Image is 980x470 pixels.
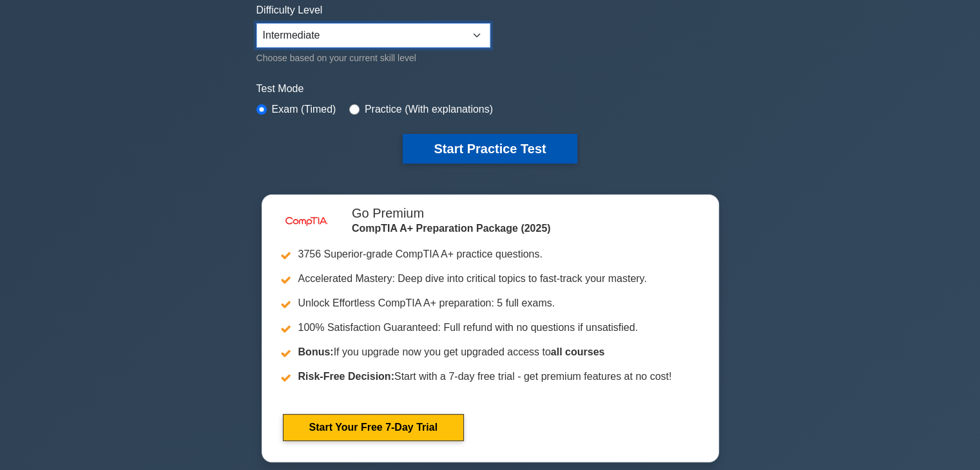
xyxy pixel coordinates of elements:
[365,102,493,117] label: Practice (With explanations)
[256,81,724,97] label: Test Mode
[256,50,490,66] div: Choose based on your current skill level
[403,134,577,164] button: Start Practice Test
[283,414,464,441] a: Start Your Free 7-Day Trial
[256,3,323,18] label: Difficulty Level
[272,102,336,117] label: Exam (Timed)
